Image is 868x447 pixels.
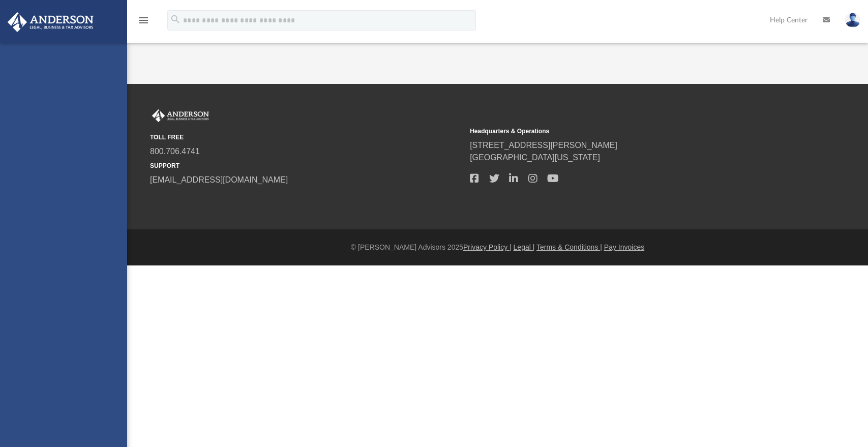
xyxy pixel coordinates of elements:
small: TOLL FREE [150,133,463,142]
a: [EMAIL_ADDRESS][DOMAIN_NAME] [150,175,288,184]
a: Privacy Policy | [463,243,512,251]
img: Anderson Advisors Platinum Portal [5,12,97,32]
i: menu [137,14,149,26]
small: Headquarters & Operations [470,127,783,136]
small: SUPPORT [150,161,463,170]
a: [STREET_ADDRESS][PERSON_NAME] [470,141,617,150]
img: User Pic [845,13,860,27]
i: search [170,14,181,25]
a: 800.706.4741 [150,147,200,156]
a: menu [137,19,149,26]
a: Pay Invoices [604,243,644,251]
img: Anderson Advisors Platinum Portal [150,109,211,123]
a: [GEOGRAPHIC_DATA][US_STATE] [470,153,600,162]
a: Terms & Conditions | [536,243,602,251]
a: Legal | [514,243,535,251]
div: © [PERSON_NAME] Advisors 2025 [127,242,868,253]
